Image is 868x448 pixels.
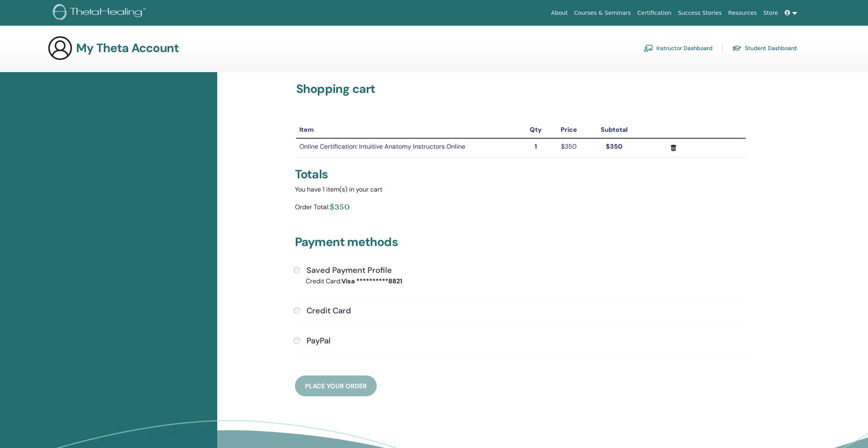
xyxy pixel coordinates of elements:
h3: Shopping cart [296,82,746,96]
h4: Credit Card [307,306,351,315]
img: logo.png [53,4,149,22]
div: Order Total: [295,201,329,216]
td: Online Certification: Intuitive Anatomy Instructors Online [296,138,521,157]
a: Courses & Seminars [571,6,634,20]
h4: Saved Payment Profile [307,265,392,275]
a: About [548,6,571,20]
h4: PayPal [307,336,331,345]
div: You have 1 item(s) in your cart [295,185,747,194]
div: Totals [295,167,747,182]
div: Credit Card: [300,276,521,286]
td: $350 [551,138,587,157]
a: Instructor Dashboard [644,42,713,54]
a: Store [760,6,781,20]
strong: 1 [535,142,537,151]
a: Certification [634,6,674,20]
th: Price [551,122,587,138]
div: $350 [329,201,350,212]
a: Student Dashboard [732,42,797,54]
a: Success Stories [675,6,725,20]
img: generic-user-icon.jpg [47,35,73,61]
th: Subtotal [587,122,641,138]
a: Resources [725,6,760,20]
img: graduation-cap.svg [732,45,742,52]
th: Qty [521,122,551,138]
strong: $350 [606,142,622,151]
h3: Payment methods [295,235,747,252]
h3: My Theta Account [76,41,179,55]
th: Item [296,122,521,138]
img: chalkboard-teacher.svg [644,44,653,52]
